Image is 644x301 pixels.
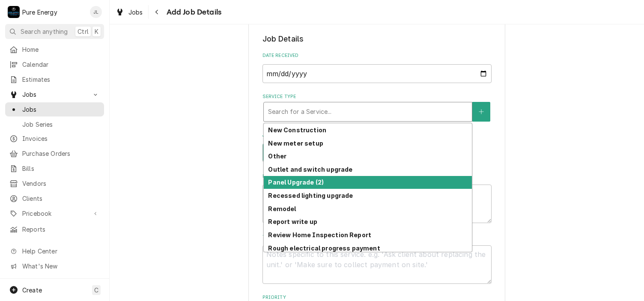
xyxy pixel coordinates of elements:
[22,149,100,158] span: Purchase Orders
[262,52,492,59] label: Date Received
[90,6,102,18] div: James Linnenkamp's Avatar
[5,161,104,176] a: Bills
[164,6,221,18] span: Add Job Details
[21,27,68,36] span: Search anything
[268,152,286,160] strong: Other
[5,24,104,39] button: Search anythingCtrlK
[22,286,42,294] span: Create
[22,75,100,84] span: Estimates
[262,52,492,83] div: Date Received
[22,60,100,69] span: Calendar
[472,102,490,122] button: Create New Service
[262,33,492,45] legend: Job Details
[8,6,20,18] div: P
[22,134,100,143] span: Invoices
[268,231,371,238] strong: Review Home Inspection Report
[268,179,324,186] strong: Panel Upgrade (2)
[90,6,102,18] div: JL
[262,93,492,100] label: Service Type
[268,192,353,199] strong: Recessed lighting upgrade
[262,234,492,241] label: Technician Instructions
[22,194,100,203] span: Clients
[5,259,104,273] a: Go to What's New
[262,234,492,284] div: Technician Instructions
[268,218,317,225] strong: Report write up
[262,64,492,83] input: yyyy-mm-dd
[22,209,87,218] span: Pricebook
[268,140,323,147] strong: New meter setup
[262,93,492,121] div: Service Type
[22,247,99,256] span: Help Center
[262,173,492,223] div: Reason For Call
[128,8,143,17] span: Jobs
[262,294,492,301] label: Priority
[5,176,104,191] a: Vendors
[22,90,87,99] span: Jobs
[5,146,104,161] a: Purchase Orders
[5,244,104,258] a: Go to Help Center
[5,87,104,101] a: Go to Jobs
[268,126,326,134] strong: New Construction
[262,173,492,180] label: Reason For Call
[22,262,99,271] span: What's New
[22,105,100,114] span: Jobs
[22,8,57,17] div: Pure Energy
[5,117,104,131] a: Job Series
[479,109,484,115] svg: Create New Service
[22,225,100,234] span: Reports
[5,131,104,146] a: Invoices
[268,166,352,173] strong: Outlet and switch upgrade
[5,42,104,57] a: Home
[262,132,492,139] label: Job Type
[268,205,296,212] strong: Remodel
[78,27,89,36] span: Ctrl
[5,102,104,116] a: Jobs
[5,57,104,72] a: Calendar
[150,5,164,19] button: Navigate back
[268,244,380,252] strong: Rough electrical progress payment
[112,5,146,19] a: Jobs
[5,72,104,86] a: Estimates
[8,6,20,18] div: Pure Energy's Avatar
[22,120,100,129] span: Job Series
[94,286,98,295] span: C
[22,179,100,188] span: Vendors
[5,222,104,236] a: Reports
[5,206,104,221] a: Go to Pricebook
[5,191,104,206] a: Clients
[22,45,100,54] span: Home
[262,132,492,162] div: Job Type
[95,27,98,36] span: K
[22,164,100,173] span: Bills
